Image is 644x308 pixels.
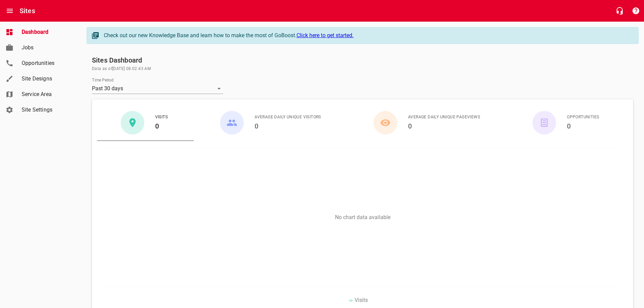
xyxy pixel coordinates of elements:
button: Live Chat [612,3,628,19]
div: Check out our new Knowledge Base and learn how to make the most of GoBoost. [104,31,631,40]
h6: 0 [408,121,480,132]
h6: Sites Dashboard [92,55,633,66]
span: Site Settings [22,106,73,114]
button: Open drawer [2,3,18,19]
h6: 0 [567,121,599,132]
span: Average Daily Unique Visitors [255,114,321,121]
div: Past 30 days [92,83,223,94]
span: Site Designs [22,75,73,83]
h6: 0 [255,121,321,132]
span: Opportunities [567,114,599,121]
span: Jobs [22,44,73,52]
span: Data as of [DATE] 08:02:43 AM [92,66,633,72]
span: Dashboard [22,28,73,36]
span: Visits [155,114,168,121]
span: Visits [355,297,368,303]
span: Opportunities [22,59,73,67]
button: Support Portal [628,3,644,19]
a: Click here to get started. [296,32,354,39]
p: No chart data available [97,214,628,220]
label: Time Period [92,78,114,82]
h6: Sites [20,5,35,16]
span: Average Daily Unique Pageviews [408,114,480,121]
span: Service Area [22,90,73,98]
h6: 0 [155,121,168,132]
